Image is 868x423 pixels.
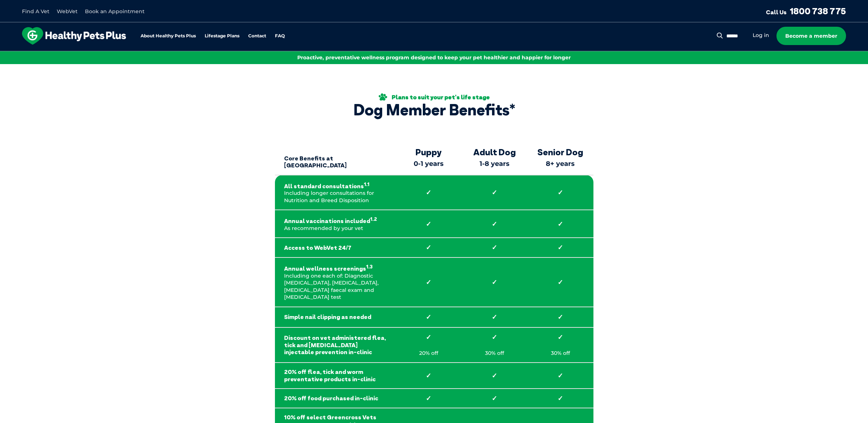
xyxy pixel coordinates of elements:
[396,142,462,175] th: 0-1 years
[275,34,285,38] a: FAQ
[766,8,787,16] span: Call Us
[353,101,515,119] div: Dog Member Benefits*
[537,372,584,380] strong: ✓
[537,313,584,321] strong: ✓
[405,278,452,286] strong: ✓
[405,220,452,228] strong: ✓
[471,394,518,402] strong: ✓
[57,8,78,15] a: WebVet
[284,148,387,169] strong: Core Benefits at [GEOGRAPHIC_DATA]
[537,394,584,402] strong: ✓
[471,244,518,252] strong: ✓
[471,372,518,380] strong: ✓
[379,93,387,101] img: Plans to suit your pet's life stage
[753,32,769,39] a: Log in
[248,34,266,38] a: Contact
[537,220,584,228] strong: ✓
[471,350,518,357] p: 30% off
[462,142,528,175] th: 1-8 years
[537,244,584,252] strong: ✓
[471,220,518,228] strong: ✓
[284,263,387,272] strong: Annual wellness screenings
[471,313,518,321] strong: ✓
[715,32,724,39] button: Search
[22,27,126,45] img: hpp-logo
[284,395,387,402] strong: 20% off food purchased in-clinic
[766,5,846,16] a: Call Us1800 738 775
[465,147,524,157] strong: Adult Dog
[284,334,387,356] strong: Discount on vet administered flea, tick and [MEDICAL_DATA] injectable prevention in-clinic
[399,147,458,157] strong: Puppy
[405,394,452,402] strong: ✓
[405,333,452,341] strong: ✓
[297,54,571,61] span: Proactive, preventative wellness program designed to keep your pet healthier and happier for longer
[22,8,49,15] a: Find A Vet
[405,244,452,252] strong: ✓
[205,34,239,38] a: Lifestage Plans
[284,368,387,382] strong: 20% off flea, tick and worm preventative products in-clinic
[284,263,387,301] p: Including one each of: Diagnostic [MEDICAL_DATA], [MEDICAL_DATA], [MEDICAL_DATA] faecal exam and ...
[405,372,452,380] strong: ✓
[471,278,518,286] strong: ✓
[85,8,145,15] a: Book an Appointment
[405,313,452,321] strong: ✓
[405,189,452,197] strong: ✓
[370,216,377,222] sup: 1.2
[141,34,196,38] a: About Healthy Pets Plus
[537,333,584,341] strong: ✓
[284,181,387,190] strong: All standard consultations
[471,189,518,197] strong: ✓
[537,189,584,197] strong: ✓
[471,333,518,341] strong: ✓
[275,175,396,210] td: Including longer consultations for Nutrition and Breed Disposition
[275,210,396,238] td: As recommended by your vet
[284,244,387,251] strong: Access to WebVet 24/7
[528,142,593,175] th: 8+ years
[366,264,373,270] sup: 1.3
[537,350,584,357] p: 30% off
[353,93,515,101] div: Plans to suit your pet's life stage
[776,27,846,45] a: Become a member
[364,181,369,187] sup: 1.1
[284,313,387,320] strong: Simple nail clipping as needed
[537,278,584,286] strong: ✓
[284,216,387,225] strong: Annual vaccinations included
[405,350,452,357] p: 20% off
[531,147,590,157] strong: Senior Dog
